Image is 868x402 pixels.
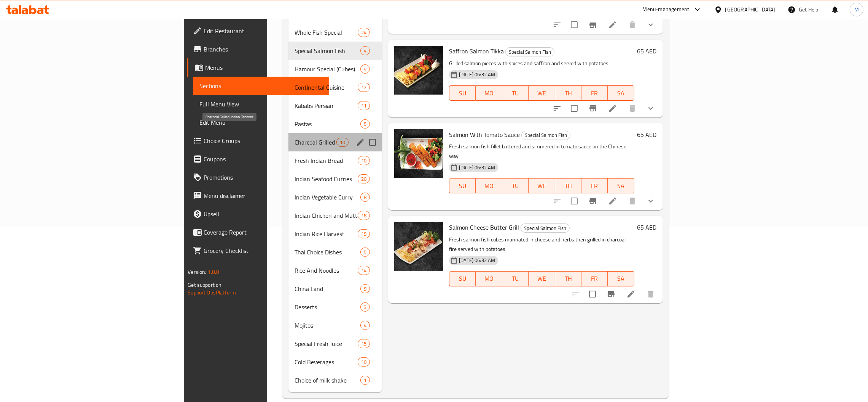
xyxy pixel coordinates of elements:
[449,271,476,286] button: SU
[479,273,499,284] span: MO
[532,88,552,99] span: WE
[555,178,581,193] button: TH
[295,174,358,183] span: Indian Seafood Curries
[360,193,370,202] div: items
[608,20,617,29] a: Edit menu item
[204,228,323,237] span: Coverage Report
[502,178,529,193] button: TU
[336,138,349,147] div: items
[358,211,370,220] div: items
[295,302,360,312] span: Desserts
[358,212,369,219] span: 18
[521,131,570,140] div: Special Salmon Fish
[360,284,370,293] div: items
[355,137,366,148] button: edit
[358,230,369,238] span: 19
[581,271,608,286] button: FR
[548,192,566,210] button: sort-choices
[623,16,642,34] button: delete
[358,156,370,165] div: items
[358,174,370,183] div: items
[456,71,498,78] span: [DATE] 06:32 AM
[188,280,223,290] span: Get support on:
[476,178,502,193] button: MO
[204,26,323,35] span: Edit Restaurant
[360,376,370,385] div: items
[360,248,370,257] div: items
[187,40,329,58] a: Branches
[204,45,323,54] span: Branches
[529,178,555,193] button: WE
[360,119,370,129] div: items
[295,376,360,385] div: Choice of milk shake
[626,289,635,299] a: Edit menu item
[295,357,358,367] div: Cold Beverages
[558,273,578,284] span: TH
[187,187,329,205] a: Menu disclaimer
[295,284,360,293] div: China Land
[295,229,358,238] span: Indian Rice Harvest
[358,266,370,275] div: items
[646,104,655,113] svg: Show Choices
[361,249,369,256] span: 5
[288,60,382,78] div: Hamour Special (Cubes)4
[288,133,382,151] div: Charcoal Grilled Indian Tandoor10edit
[505,88,526,99] span: TU
[505,180,526,191] span: TU
[288,298,382,316] div: Desserts3
[608,85,634,101] button: SA
[558,88,578,99] span: TH
[288,206,382,225] div: Indian Chicken and Mutton Curry Saloona18
[611,88,631,99] span: SA
[288,151,382,170] div: Fresh Indian Bread10
[452,180,473,191] span: SU
[529,271,555,286] button: WE
[187,241,329,260] a: Grocery Checklist
[295,46,360,55] span: Special Salmon Fish
[288,243,382,261] div: Thai Choice Dishes5
[187,168,329,187] a: Promotions
[358,359,369,366] span: 10
[361,377,369,384] span: 1
[204,246,323,255] span: Grocery Checklist
[208,267,220,277] span: 1.0.0
[358,102,369,109] span: 11
[288,42,382,60] div: Special Salmon Fish4
[204,136,323,145] span: Choice Groups
[295,248,360,257] span: Thai Choice Dishes
[505,273,526,284] span: TU
[204,173,323,182] span: Promotions
[361,66,369,73] span: 4
[288,225,382,243] div: Indian Rice Harvest19
[584,192,602,210] button: Branch-specific-item
[452,273,473,284] span: SU
[646,20,655,29] svg: Show Choices
[479,180,499,191] span: MO
[522,131,570,140] span: Special Salmon Fish
[581,85,608,101] button: FR
[642,285,660,303] button: delete
[361,121,369,128] span: 5
[358,83,370,92] div: items
[479,88,499,99] span: MO
[199,118,323,127] span: Edit Menu
[205,63,323,72] span: Menus
[295,101,358,110] span: Kababs Persian
[452,88,473,99] span: SU
[193,77,329,95] a: Sections
[358,84,369,91] span: 12
[360,64,370,74] div: items
[566,17,582,33] span: Select to update
[360,302,370,312] div: items
[187,58,329,77] a: Menus
[295,339,358,348] span: Special Fresh Juice
[295,156,358,165] span: Fresh Indian Bread
[288,280,382,298] div: China Land9
[361,47,369,55] span: 4
[521,224,570,233] div: Special Salmon Fish
[295,266,358,275] span: Rice And Noodles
